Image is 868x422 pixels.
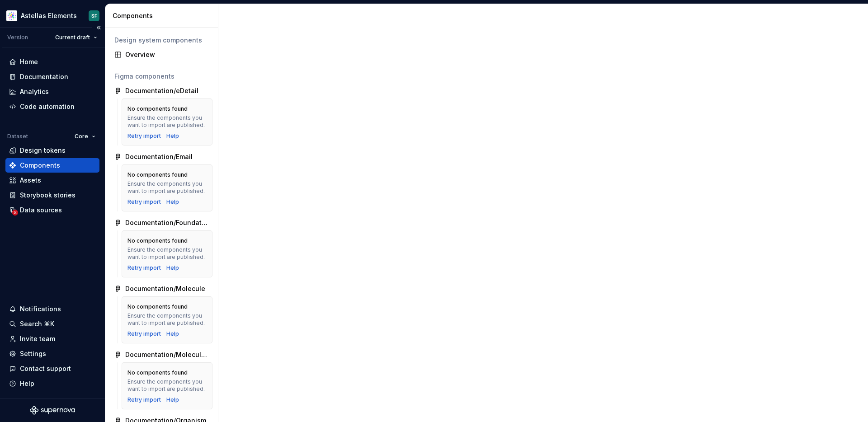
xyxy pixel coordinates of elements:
div: Documentation/Email [125,152,193,161]
div: Data sources [20,206,62,215]
a: Design tokens [5,143,99,158]
div: Notifications [20,305,61,314]
div: Contact support [20,364,71,373]
button: Retry import [127,330,161,338]
div: Assets [20,176,41,185]
div: Version [7,34,28,41]
div: Documentation/eDetail [125,86,198,95]
div: Ensure the components you want to import are published. [127,312,207,327]
div: Ensure the components you want to import are published. [127,378,207,393]
button: Contact support [5,361,99,376]
div: Dataset [7,133,28,140]
svg: Supernova Logo [30,406,75,415]
div: Design tokens [20,146,66,155]
a: Data sources [5,203,99,217]
a: Components [5,158,99,173]
div: Home [20,57,38,66]
div: Search ⌘K [20,319,54,328]
a: Documentation/Foundation [111,216,212,230]
img: b2369ad3-f38c-46c1-b2a2-f2452fdbdcd2.png [6,10,17,21]
div: Documentation/Molecule [125,284,205,293]
div: Design system components [114,36,209,45]
a: Documentation/Molecule [111,281,212,296]
a: Assets [5,173,99,188]
a: Help [166,132,179,140]
div: Documentation [20,72,68,81]
a: Analytics [5,84,99,99]
div: Figma components [114,72,209,81]
div: Ensure the components you want to import are published. [127,180,207,195]
button: Core [71,130,99,143]
button: Retry import [127,198,161,206]
button: Current draft [51,31,101,44]
button: Collapse sidebar [92,21,105,34]
a: Documentation/eDetail [111,84,212,98]
div: Code automation [20,102,75,111]
a: Home [5,55,99,69]
div: Overview [125,50,209,59]
div: No components found [127,303,188,310]
div: SF [91,12,97,19]
button: Search ⌘K [5,317,99,331]
a: Settings [5,347,99,361]
div: Documentation/Molecule 2 [125,350,209,359]
div: Storybook stories [20,191,75,200]
span: Current draft [55,34,90,41]
a: Overview [111,47,212,62]
a: Documentation/Molecule 2 [111,347,212,362]
div: Ensure the components you want to import are published. [127,114,207,129]
button: Retry import [127,396,161,403]
div: Ensure the components you want to import are published. [127,246,207,261]
a: Help [166,330,179,338]
a: Help [166,264,179,272]
div: Documentation/Foundation [125,218,209,227]
button: Help [5,376,99,391]
button: Notifications [5,302,99,316]
div: Invite team [20,334,55,343]
div: Analytics [20,87,49,96]
div: Components [20,161,60,170]
div: No components found [127,369,188,376]
div: Astellas Elements [21,11,77,20]
div: No components found [127,237,188,244]
a: Invite team [5,332,99,346]
button: Retry import [127,132,161,140]
a: Documentation/Email [111,150,212,164]
a: Documentation [5,70,99,84]
button: Retry import [127,264,161,272]
a: Code automation [5,99,99,114]
span: Core [75,133,88,140]
div: No components found [127,171,188,178]
div: No components found [127,105,188,113]
div: Settings [20,349,46,358]
div: Help [20,379,34,388]
div: Components [113,11,214,20]
button: Astellas ElementsSF [2,6,103,25]
a: Help [166,396,179,403]
a: Storybook stories [5,188,99,202]
a: Help [166,198,179,206]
